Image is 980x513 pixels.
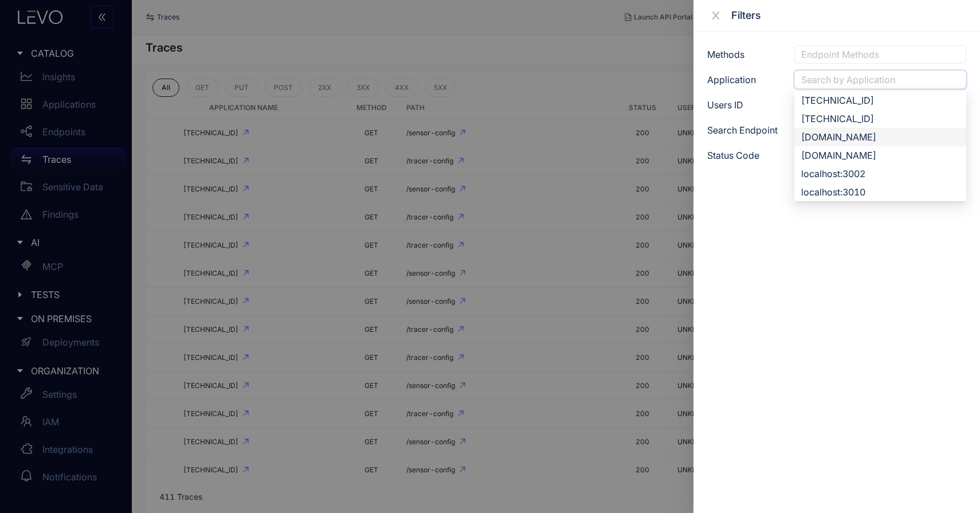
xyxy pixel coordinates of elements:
[801,149,959,162] div: [DOMAIN_NAME]
[801,112,959,125] div: [TECHNICAL_ID]
[794,165,966,183] div: localhost:3002
[794,91,966,109] div: 114.199.97.21
[707,49,744,60] label: Methods
[731,9,966,22] div: Filters
[794,183,966,201] div: localhost:3010
[707,75,756,85] label: Application
[707,10,724,22] button: Close
[801,167,959,180] div: localhost:3002
[794,146,966,165] div: apiticketgs.rmldev.my.id
[801,94,959,107] div: [TECHNICAL_ID]
[707,125,778,135] label: Search Endpoint
[794,128,966,146] div: api.rmldev.my.id
[801,186,959,198] div: localhost:3010
[801,131,959,143] div: [DOMAIN_NAME]
[711,10,721,21] span: close
[707,100,743,110] label: Users ID
[794,109,966,128] div: 203.194.113.220
[707,150,759,160] label: Status Code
